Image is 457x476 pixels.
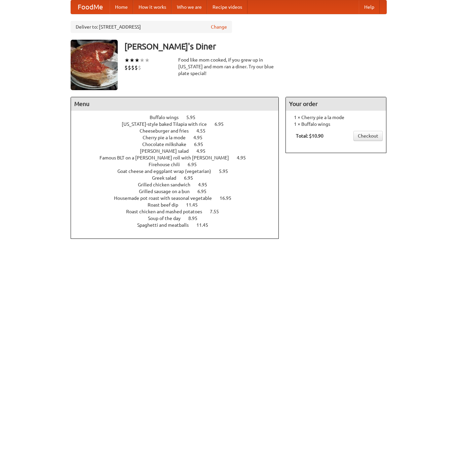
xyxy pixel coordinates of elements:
[196,148,212,154] span: 4.95
[124,40,387,53] h3: [PERSON_NAME]'s Diner
[114,195,219,201] span: Housemade pot roast with seasonal vegetable
[152,175,183,181] span: Greek salad
[138,64,141,71] li: $
[211,24,227,30] a: Change
[71,0,110,14] a: FoodMe
[133,0,172,14] a: How it works
[289,121,383,127] li: 1 × Buffalo wings
[196,128,212,134] span: 4.55
[126,209,209,214] span: Roast chicken and mashed potatoes
[220,195,238,201] span: 16.95
[138,182,197,187] span: Grilled chicken sandwich
[207,0,247,14] a: Recipe videos
[145,57,150,64] li: ★
[124,64,128,71] li: $
[110,0,133,14] a: Home
[186,115,202,120] span: 5.95
[152,175,205,181] a: Greek salad 6.95
[117,169,240,174] a: Goat cheese and eggplant wrap (vegetarian) 5.95
[188,162,203,167] span: 6.95
[128,64,131,71] li: $
[150,115,185,120] span: Buffalo wings
[140,57,145,64] li: ★
[210,209,226,214] span: 7.55
[219,169,235,174] span: 5.95
[143,135,192,140] span: Cherry pie a la mode
[122,121,214,127] span: [US_STATE]-style baked Tilapia with rice
[140,128,218,134] a: Cheeseburger and fries 4.55
[197,189,213,194] span: 6.95
[139,189,196,194] span: Grilled sausage on a bun
[143,135,215,140] a: Cherry pie a la mode 4.95
[194,142,210,147] span: 6.95
[124,57,129,64] li: ★
[148,216,187,221] span: Soup of the day
[148,216,210,221] a: Soup of the day 8.95
[148,202,185,208] span: Roast beef dip
[188,216,204,221] span: 8.95
[215,121,230,127] span: 6.95
[131,64,135,71] li: $
[135,64,138,71] li: $
[286,97,386,111] h4: Your order
[178,57,279,77] div: Food like mom cooked, if you grew up in [US_STATE] and mom ran a diner. Try our blue plate special!
[149,162,187,167] span: Firehouse chili
[359,0,380,14] a: Help
[296,133,323,139] b: Total: $10.90
[135,57,140,64] li: ★
[353,131,383,141] a: Checkout
[140,148,195,154] span: [PERSON_NAME] salad
[198,182,214,187] span: 4.95
[150,115,208,120] a: Buffalo wings 5.95
[184,175,200,181] span: 6.95
[139,189,219,194] a: Grilled sausage on a bun 6.95
[114,195,244,201] a: Housemade pot roast with seasonal vegetable 16.95
[71,97,279,111] h4: Menu
[122,121,236,127] a: [US_STATE]-style baked Tilapia with rice 6.95
[186,202,204,208] span: 11.45
[196,222,215,228] span: 11.45
[289,114,383,121] li: 1 × Cherry pie a la mode
[142,142,193,147] span: Chocolate milkshake
[100,155,258,160] a: Famous BLT on a [PERSON_NAME] roll with [PERSON_NAME] 4.95
[71,21,232,33] div: Deliver to: [STREET_ADDRESS]
[100,155,236,160] span: Famous BLT on a [PERSON_NAME] roll with [PERSON_NAME]
[71,40,118,90] img: angular.jpg
[138,182,220,187] a: Grilled chicken sandwich 4.95
[129,57,135,64] li: ★
[137,222,221,228] a: Spaghetti and meatballs 11.45
[137,222,195,228] span: Spaghetti and meatballs
[193,135,209,140] span: 4.95
[117,169,218,174] span: Goat cheese and eggplant wrap (vegetarian)
[148,202,210,208] a: Roast beef dip 11.45
[149,162,209,167] a: Firehouse chili 6.95
[142,142,216,147] a: Chocolate milkshake 6.95
[140,148,218,154] a: [PERSON_NAME] salad 4.95
[172,0,207,14] a: Who we are
[126,209,231,214] a: Roast chicken and mashed potatoes 7.55
[140,128,195,134] span: Cheeseburger and fries
[237,155,253,160] span: 4.95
